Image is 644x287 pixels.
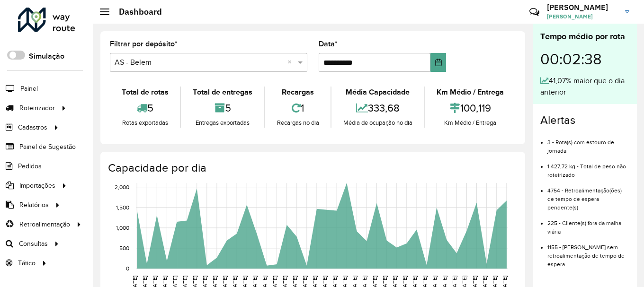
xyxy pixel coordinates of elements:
[112,98,178,118] div: 5
[116,225,129,231] text: 1,000
[428,118,513,128] div: Km Médio / Entrega
[268,98,328,118] div: 1
[547,3,618,12] h3: [PERSON_NAME]
[430,53,446,72] button: Choose Date
[19,181,55,191] span: Importações
[547,131,629,155] li: 3 - Rota(s) com estouro de jornada
[116,204,129,210] text: 1,500
[540,30,629,43] div: Tempo médio por rota
[18,258,36,268] span: Tático
[334,87,421,98] div: Média Capacidade
[334,98,421,118] div: 333,68
[540,75,629,98] div: 41,07% maior que o dia anterior
[18,122,47,132] span: Cadastros
[109,7,162,17] h2: Dashboard
[268,118,328,128] div: Recargas no dia
[334,118,421,128] div: Média de ocupação no dia
[19,219,70,229] span: Retroalimentação
[547,155,629,179] li: 1.427,72 kg - Total de peso não roteirizado
[428,87,513,98] div: Km Médio / Entrega
[29,51,64,62] label: Simulação
[268,87,328,98] div: Recargas
[540,113,629,127] h4: Alertas
[524,2,545,22] a: Contato Rápido
[183,98,261,118] div: 5
[126,265,129,271] text: 0
[547,12,618,21] span: [PERSON_NAME]
[183,118,261,128] div: Entregas exportadas
[119,245,129,251] text: 500
[547,236,629,269] li: 1155 - [PERSON_NAME] sem retroalimentação de tempo de espera
[110,38,178,50] label: Filtrar por depósito
[19,239,48,249] span: Consultas
[19,200,49,210] span: Relatórios
[547,179,629,212] li: 4754 - Retroalimentação(ões) de tempo de espera pendente(s)
[112,118,178,128] div: Rotas exportadas
[183,87,261,98] div: Total de entregas
[19,142,76,152] span: Painel de Sugestão
[19,103,55,113] span: Roteirizador
[108,161,516,175] h4: Capacidade por dia
[20,84,38,94] span: Painel
[18,161,42,171] span: Pedidos
[112,87,178,98] div: Total de rotas
[287,57,295,68] span: Clear all
[547,212,629,236] li: 225 - Cliente(s) fora da malha viária
[115,184,129,190] text: 2,000
[540,43,629,75] div: 00:02:38
[428,98,513,118] div: 100,119
[319,38,338,50] label: Data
